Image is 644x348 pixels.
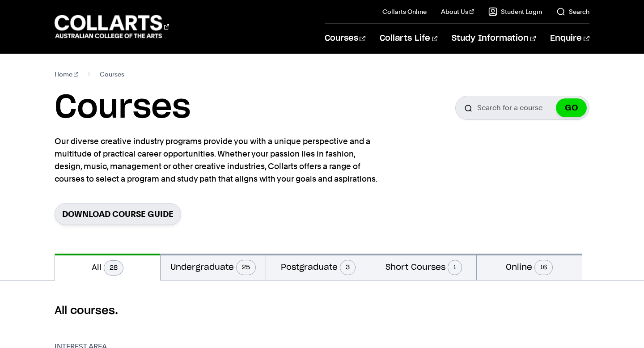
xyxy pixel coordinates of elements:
[556,7,589,16] a: Search
[236,260,256,275] span: 25
[55,203,181,225] a: Download Course Guide
[534,260,553,275] span: 16
[104,260,123,276] span: 28
[55,88,191,128] h1: Courses
[55,68,78,81] a: Home
[477,254,582,280] button: Online16
[556,98,587,117] button: GO
[340,260,356,275] span: 3
[448,260,462,275] span: 1
[161,254,266,280] button: Undergraduate25
[382,7,427,16] a: Collarts Online
[55,135,381,185] p: Our diverse creative industry programs provide you with a unique perspective and a multitude of p...
[488,7,542,16] a: Student Login
[325,24,365,53] a: Courses
[380,24,437,53] a: Collarts Life
[266,254,371,280] button: Postgraduate3
[441,7,474,16] a: About Us
[452,24,536,53] a: Study Information
[550,24,589,53] a: Enquire
[55,304,589,318] h2: All courses.
[455,96,589,120] input: Search for a course
[371,254,476,280] button: Short Courses1
[100,68,124,81] span: Courses
[55,254,160,280] button: All28
[55,14,169,39] div: Go to homepage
